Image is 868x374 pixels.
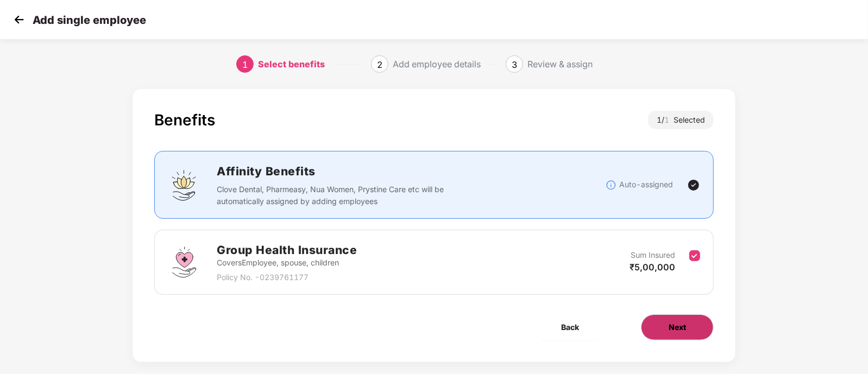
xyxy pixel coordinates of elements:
[669,321,686,333] span: Next
[648,111,714,129] div: 1 / Selected
[527,55,593,73] div: Review & assign
[217,271,357,283] p: Policy No. - 0239761177
[630,262,675,272] span: ₹5,00,000
[154,111,215,129] div: Benefits
[534,314,606,340] button: Back
[33,14,146,27] p: Add single employee
[606,180,617,191] img: svg+xml;base64,PHN2ZyBpZD0iSW5mb18tXzMyeDMyIiBkYXRhLW5hbWU9IkluZm8gLSAzMngzMiIgeG1sbnM9Imh0dHA6Ly...
[377,59,382,70] span: 2
[217,183,450,207] p: Clove Dental, Pharmeasy, Nua Women, Prystine Care etc will be automatically assigned by adding em...
[687,179,700,192] img: svg+xml;base64,PHN2ZyBpZD0iVGljay0yNHgyNCIgeG1sbnM9Imh0dHA6Ly93d3cudzMub3JnLzIwMDAvc3ZnIiB3aWR0aD...
[664,115,674,124] span: 1
[168,246,200,278] img: svg+xml;base64,PHN2ZyBpZD0iR3JvdXBfSGVhbHRoX0luc3VyYW5jZSIgZGF0YS1uYW1lPSJHcm91cCBIZWFsdGggSW5zdX...
[168,169,200,201] img: svg+xml;base64,PHN2ZyBpZD0iQWZmaW5pdHlfQmVuZWZpdHMiIGRhdGEtbmFtZT0iQWZmaW5pdHkgQmVuZWZpdHMiIHhtbG...
[217,257,357,269] p: Covers Employee, spouse, children
[217,241,357,259] h2: Group Health Insurance
[641,314,714,340] button: Next
[631,249,675,261] p: Sum Insured
[619,179,673,191] p: Auto-assigned
[393,55,481,73] div: Add employee details
[11,11,27,28] img: svg+xml;base64,PHN2ZyB4bWxucz0iaHR0cDovL3d3dy53My5vcmcvMjAwMC9zdmciIHdpZHRoPSIzMCIgaGVpZ2h0PSIzMC...
[561,321,579,333] span: Back
[242,59,248,70] span: 1
[217,162,606,180] h2: Affinity Benefits
[258,55,325,73] div: Select benefits
[512,59,517,70] span: 3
